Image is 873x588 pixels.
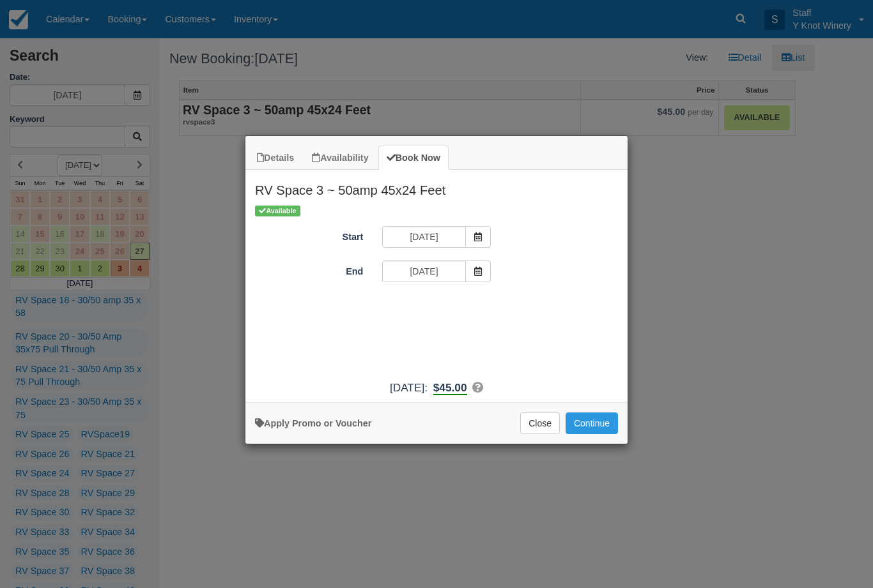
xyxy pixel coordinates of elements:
[255,418,371,428] a: Apply Voucher
[378,146,449,170] a: Book Now
[245,380,628,396] div: :
[245,170,628,395] div: Item Modal
[304,146,376,170] a: Availability
[255,206,300,216] span: Available
[249,146,302,170] a: Details
[566,412,618,434] button: Add to Booking
[245,170,628,203] h2: RV Space 3 ~ 50amp 45x24 Feet
[390,381,424,394] span: [DATE]
[245,226,373,244] label: Start
[433,381,467,395] b: $45.00
[245,260,373,278] label: End
[520,412,560,434] button: Close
